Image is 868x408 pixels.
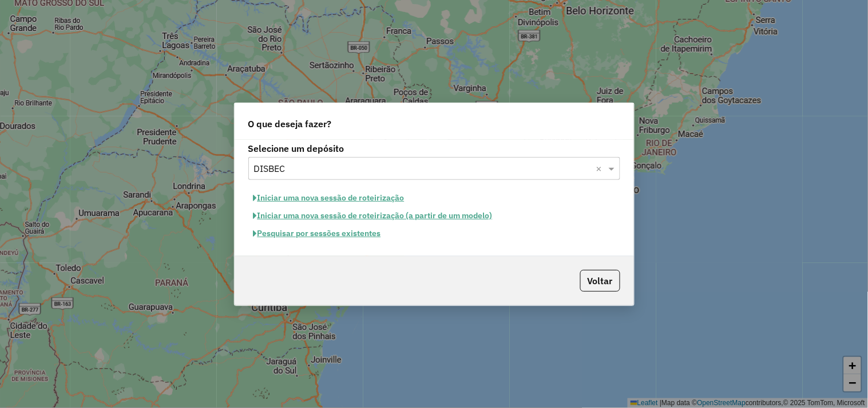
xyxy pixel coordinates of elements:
button: Voltar [580,270,620,292]
span: O que deseja fazer? [248,117,332,131]
label: Selecione um depósito [248,142,620,155]
span: Clear all [596,162,606,175]
button: Pesquisar por sessões existentes [248,225,386,242]
button: Iniciar uma nova sessão de roteirização (a partir de um modelo) [248,207,498,225]
button: Iniciar uma nova sessão de roteirização [248,189,410,207]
